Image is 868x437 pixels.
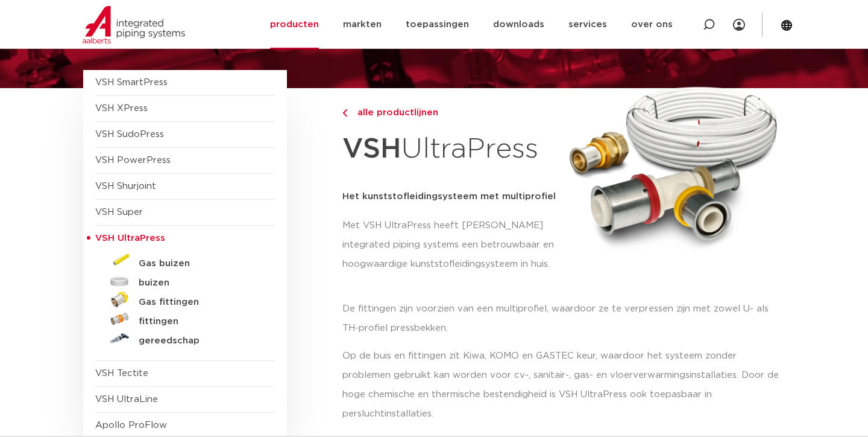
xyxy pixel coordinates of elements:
[95,329,275,348] a: gereedschap
[95,310,275,329] a: fittingen
[95,252,275,271] a: Gas buizen
[342,106,561,120] a: alle productlijnen
[342,126,561,173] h1: UltraPress
[95,104,148,113] a: VSH XPress
[139,316,258,327] h5: fittingen
[350,108,438,117] span: alle productlijnen
[139,278,258,289] h5: buizen
[139,336,258,346] h5: gereedschap
[95,395,158,404] a: VSH UltraLine
[342,216,561,274] p: Met VSH UltraPress heeft [PERSON_NAME] integrated piping systems een betrouwbaar en hoogwaardige ...
[342,109,347,117] img: chevron-right.svg
[95,130,164,139] a: VSH SudoPress
[95,208,143,217] a: VSH Super
[139,258,258,269] h5: Gas buizen
[95,182,156,191] a: VSH Shurjoint
[342,346,785,424] p: Op de buis en fittingen zit Kiwa, KOMO en GASTEC keur, waardoor het systeem zonder problemen gebr...
[95,369,148,378] a: VSH Tectite
[342,135,401,163] strong: VSH
[342,299,785,338] p: De fittingen zijn voorzien van een multiprofiel, waardoor ze te verpressen zijn met zowel U- als ...
[95,421,167,430] a: Apollo ProFlow
[342,187,561,206] h5: Het kunststofleidingsysteem met multiprofiel
[95,156,171,165] a: VSH PowerPress
[95,290,275,310] a: Gas fittingen
[95,234,165,243] span: VSH UltraPress
[95,78,168,87] a: VSH SmartPress
[95,271,275,290] a: buizen
[139,297,258,308] h5: Gas fittingen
